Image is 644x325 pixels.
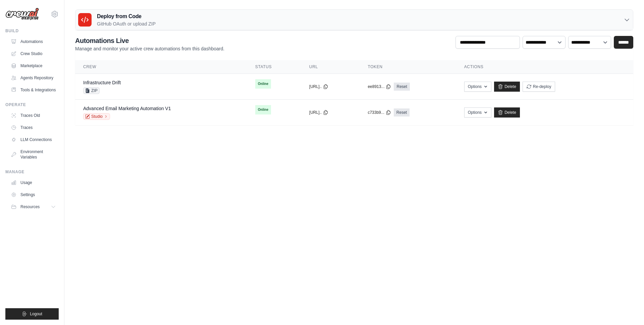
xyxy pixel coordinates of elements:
button: Resources [8,201,59,212]
a: Traces Old [8,110,59,121]
a: Traces [8,122,59,133]
img: Logo [5,8,39,20]
a: Settings [8,189,59,200]
th: URL [301,60,360,74]
a: Delete [494,107,520,118]
a: Environment Variables [8,146,59,162]
a: Usage [8,177,59,188]
th: Status [247,60,301,74]
th: Token [360,60,456,74]
button: Logout [5,308,59,320]
a: Advanced Email Marketing Automation V1 [83,106,171,111]
span: Resources [20,204,40,210]
button: ee8913... [368,84,391,89]
p: GitHub OAuth or upload ZIP [97,20,156,27]
button: c733b9... [368,110,391,115]
button: Options [464,82,491,92]
th: Crew [75,60,247,74]
p: Manage and monitor your active crew automations from this dashboard. [75,45,224,52]
a: Tools & Integrations [8,85,59,95]
span: Online [255,79,271,89]
button: Re-deploy [523,82,555,92]
button: Options [464,107,491,118]
a: Agents Repository [8,73,59,83]
a: Marketplace [8,60,59,71]
div: Operate [5,102,59,107]
a: Studio [83,113,110,120]
a: Crew Studio [8,48,59,59]
th: Actions [456,60,633,74]
a: Reset [394,108,410,117]
h3: Deploy from Code [97,12,156,20]
div: Manage [5,169,59,175]
span: ZIP [83,87,100,94]
a: Reset [394,83,410,91]
a: Automations [8,36,59,47]
div: Build [5,28,59,34]
a: LLM Connections [8,134,59,145]
a: Infrastructure Drift [83,80,121,85]
h2: Automations Live [75,36,224,45]
a: Delete [494,82,520,92]
span: Online [255,105,271,114]
span: Logout [30,311,42,317]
